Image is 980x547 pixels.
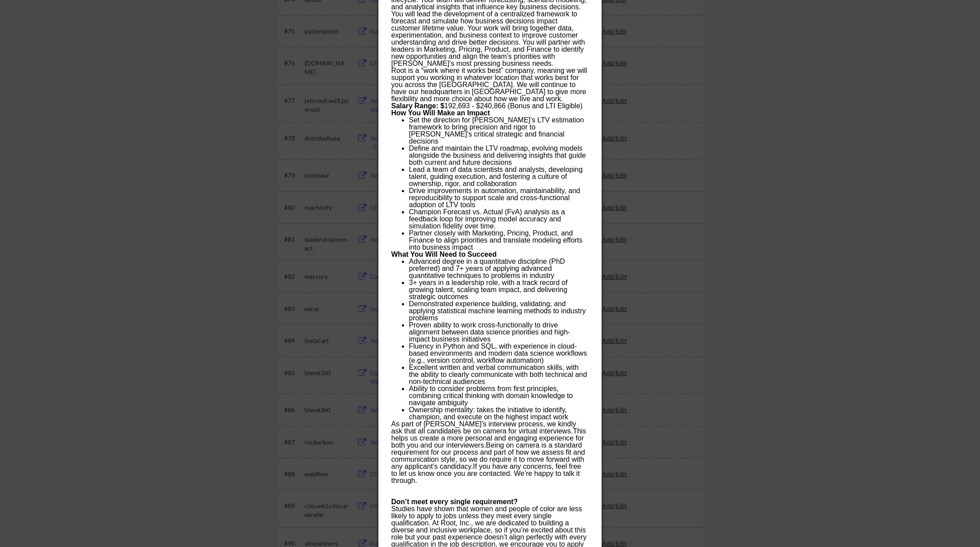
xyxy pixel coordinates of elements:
p: Partner closely with Marketing, Pricing, Product, and Finance to align priorities and translate m... [409,230,588,251]
span: Don’t meet every single requirement? [391,498,518,505]
p: Champion Forecast vs. Actual (FvA) analysis as a feedback loop for improving model accuracy and s... [409,209,588,230]
p: Drive improvements in automation, maintainability, and reproducibility to support scale and cross... [409,187,588,209]
p: 192,693 - $240,866 (Bonus and LTI Eligible) [391,103,588,110]
b: What You Will Need to Succeed [391,251,496,258]
p: Fluency in Python and SQL, with experience in cloud-based environments and modern data science wo... [409,343,588,364]
p: Demonstrated experience building, validating, and applying statistical machine learning methods t... [409,300,588,322]
p: Proven ability to work cross-functionally to drive alignment between data science priorities and ... [409,322,588,343]
p: A [391,421,588,484]
p: Ability to consider problems from first principles, combining critical thinking with domain knowl... [409,385,588,406]
p: Advanced degree in a quantitative discipline (PhD preferred) and 7+ years of applying advanced qu... [409,258,588,279]
b: How You Will Make an Impact [391,109,490,117]
p: Root is a “work where it works best” company, meaning we will support you working in whatever loc... [391,67,588,103]
p: 3+ years in a leadership role, with a track record of growing talent, scaling team impact, and de... [409,279,588,300]
span: Being on camera is a standard requirement for our process and part of how we assess fit and commu... [391,441,585,470]
p: Excellent written and verbal communication skills, with the ability to clearly communicate with b... [409,364,588,385]
b: Salary Range: $ [391,102,444,110]
span: If you have any concerns, feel free to let us know once you are contacted. We’re happy to talk it... [391,463,581,484]
span: s part of [PERSON_NAME]'s interview process, we kindly ask that all candidates be on camera for v... [391,420,576,435]
p: Lead a team of data scientists and analysts, developing talent, guiding execution, and fostering ... [409,166,588,187]
p: Define and maintain the LTV roadmap, evolving models alongside the business and delivering insigh... [409,145,588,166]
p: Ownership mentality: takes the initiative to identify, champion, and execute on the highest impac... [409,406,588,421]
p: Set the direction for [PERSON_NAME]’s LTV estimation framework to bring precision and rigor to [P... [409,117,588,145]
span: This helps us create a more personal and engaging experience for both you and our interviewers. [391,427,586,449]
p: You will lead the development of a centralized framework to forecast and simulate how business de... [391,11,588,67]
